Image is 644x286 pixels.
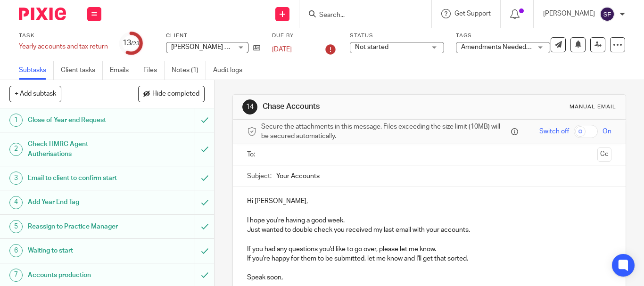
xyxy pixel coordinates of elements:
span: Hide completed [152,90,199,98]
div: 6 [9,244,23,257]
h1: Email to client to confirm start [28,171,133,185]
input: Search [318,11,403,20]
h1: Accounts production [28,268,133,282]
h1: Waiting to start [28,244,133,258]
div: Manual email [570,103,616,111]
p: Speak soon, [247,273,611,282]
a: Notes (1) [172,61,206,80]
a: Files [143,61,165,80]
button: Hide completed [138,86,205,102]
label: Due by [272,32,338,40]
span: Amendments Needed + 1 [461,44,537,50]
div: 7 [9,269,23,282]
img: svg%3E [600,7,615,22]
label: Tags [456,32,550,40]
button: + Add subtask [9,86,61,102]
div: Yearly accounts and tax return [19,42,108,51]
span: [DATE] [272,46,292,53]
button: Cc [597,147,611,162]
h1: Chase Accounts [263,102,449,112]
p: I hope you're having a good week. [247,216,611,225]
div: 1 [9,114,23,127]
a: Audit logs [213,61,249,80]
span: [PERSON_NAME] Consulting Limited [171,44,280,50]
p: If you're happy for them to be submitted, let me know and I'll get that sorted. [247,254,611,263]
span: Switch off [539,127,569,136]
h1: Check HMRC Agent Autherisations [28,137,133,161]
p: If you had any questions you'd like to go over, please let me know. [247,245,611,254]
label: Status [350,32,444,40]
span: On [603,127,611,136]
small: /23 [131,41,140,46]
a: Emails [110,61,136,80]
div: 3 [9,172,23,185]
a: Subtasks [19,61,54,80]
h1: Reassign to Practice Manager [28,220,133,234]
div: 2 [9,143,23,156]
div: 4 [9,196,23,209]
label: Task [19,32,108,40]
label: Client [166,32,260,40]
label: Subject: [247,172,272,181]
h1: Add Year End Tag [28,195,133,209]
p: Just wanted to double check you received my last email with your accounts. [247,225,611,235]
p: Hi [PERSON_NAME], [247,196,611,206]
label: To: [247,150,257,159]
span: Not started [355,44,388,50]
div: 5 [9,220,23,233]
span: Get Support [454,10,491,17]
img: Pixie [19,8,66,20]
div: 13 [123,38,140,49]
a: Client tasks [61,61,103,80]
p: [PERSON_NAME] [543,9,595,18]
span: Secure the attachments in this message. Files exceeding the size limit (10MB) will be secured aut... [261,122,509,141]
h1: Close of Year end Request [28,113,133,127]
div: 14 [242,99,257,114]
